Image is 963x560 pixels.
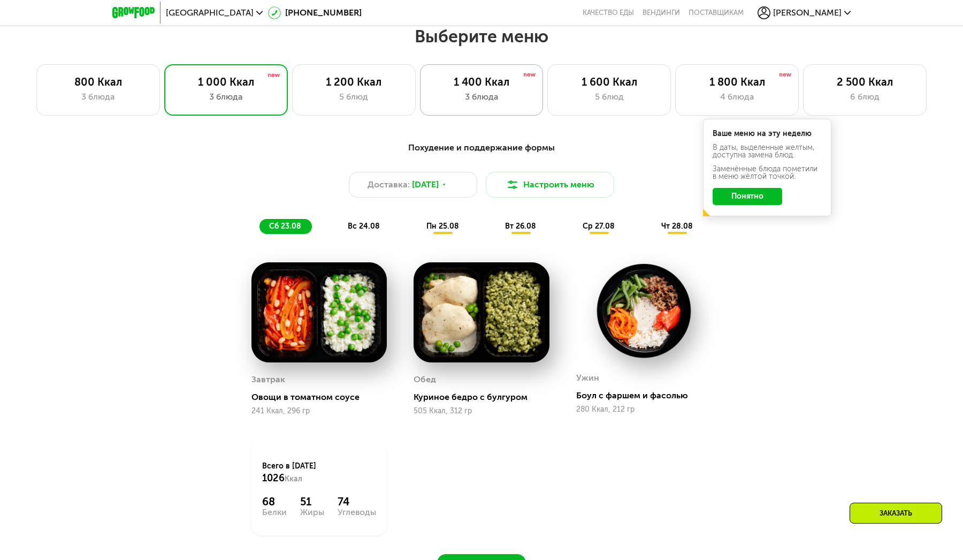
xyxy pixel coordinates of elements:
[661,222,693,231] span: чт 28.08
[165,141,798,155] div: Похудение и поддержание формы
[414,372,436,388] div: Обед
[34,26,929,47] h2: Выберите меню
[303,75,404,88] div: 1 200 Ккал
[48,90,149,103] div: 3 блюда
[251,392,395,403] div: Овощи в томатном соусе
[814,75,915,88] div: 2 500 Ккал
[686,75,788,88] div: 1 800 Ккал
[251,407,387,415] div: 241 Ккал, 296 гр
[262,472,285,484] span: 1026
[559,75,660,88] div: 1 600 Ккал
[576,390,720,401] div: Боул с фаршем и фасолью
[689,9,744,17] div: поставщикам
[773,9,842,17] span: [PERSON_NAME]
[338,495,376,508] div: 74
[412,178,439,191] span: [DATE]
[713,165,822,180] div: Заменённые блюда пометили в меню жёлтой точкой.
[431,90,532,103] div: 3 блюда
[368,178,410,191] span: Доставка:
[268,6,362,19] a: [PHONE_NUMBER]
[576,405,712,414] div: 280 Ккал, 212 гр
[285,474,302,483] span: Ккал
[559,90,660,103] div: 5 блюд
[262,508,287,517] div: Белки
[262,461,376,485] div: Всего в [DATE]
[414,392,557,403] div: Куриное бедро с булгуром
[166,9,254,17] span: [GEOGRAPHIC_DATA]
[300,508,324,517] div: Жиры
[643,9,680,17] a: Вендинги
[262,495,287,508] div: 68
[348,222,380,231] span: вс 24.08
[431,75,532,88] div: 1 400 Ккал
[48,75,149,88] div: 800 Ккал
[303,90,404,103] div: 5 блюд
[713,188,782,205] button: Понятно
[505,222,536,231] span: вт 26.08
[583,9,634,17] a: Качество еды
[269,222,301,231] span: сб 23.08
[175,90,277,103] div: 3 блюда
[414,407,549,415] div: 505 Ккал, 312 гр
[175,75,277,88] div: 1 000 Ккал
[713,130,822,138] div: Ваше меню на эту неделю
[583,222,615,231] span: ср 27.08
[713,144,822,159] div: В даты, выделенные желтым, доступна замена блюд.
[300,495,324,508] div: 51
[426,222,459,231] span: пн 25.08
[486,172,614,198] button: Настроить меню
[686,90,788,103] div: 4 блюда
[850,503,942,524] div: Заказать
[338,508,376,517] div: Углеводы
[576,370,599,386] div: Ужин
[814,90,915,103] div: 6 блюд
[251,372,285,388] div: Завтрак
